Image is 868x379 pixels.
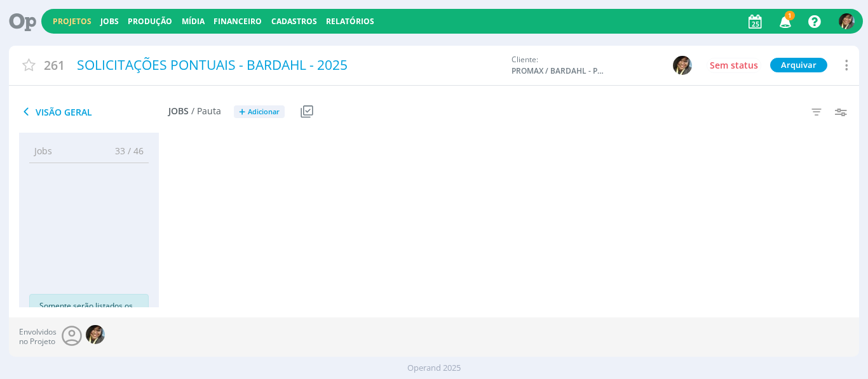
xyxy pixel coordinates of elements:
span: 261 [44,56,65,74]
button: Produção [124,17,176,27]
span: / Pauta [191,106,221,117]
img: S [673,56,692,75]
button: Jobs [97,17,123,27]
span: + [239,105,245,119]
button: Mídia [178,17,208,27]
span: Visão Geral [19,104,168,119]
span: Cadastros [271,16,317,27]
button: Relatórios [322,17,378,27]
span: 1 [785,11,795,20]
button: S [838,10,855,32]
div: Cliente: [512,54,712,77]
a: Projetos [53,16,92,27]
button: Projetos [49,17,95,27]
span: Jobs [168,106,189,117]
span: Adicionar [248,108,280,116]
a: Mídia [182,16,205,27]
a: Relatórios [326,16,374,27]
span: Jobs [34,144,52,157]
button: +Adicionar [234,105,285,119]
img: S [839,13,855,29]
button: Cadastros [268,17,321,27]
span: Sem status [710,59,758,71]
p: Somente serão listados os documentos que você possui permissão [39,300,139,335]
button: Arquivar [770,58,827,72]
a: Financeiro [214,16,262,27]
span: PROMAX / BARDAHL - PROMAX PRODUTOS MÁXIMOS S/A INDÚSTRIA E COMÉRCIO [512,65,607,77]
button: 1 [771,10,797,33]
a: Produção [128,16,172,27]
button: Sem status [707,58,761,73]
a: Jobs [100,16,119,27]
button: S [672,55,693,76]
img: S [86,325,105,344]
button: Financeiro [210,17,266,27]
span: Envolvidos no Projeto [19,328,57,346]
span: 33 / 46 [105,144,144,157]
div: SOLICITAÇÕES PONTUAIS - BARDAHL - 2025 [72,51,505,80]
